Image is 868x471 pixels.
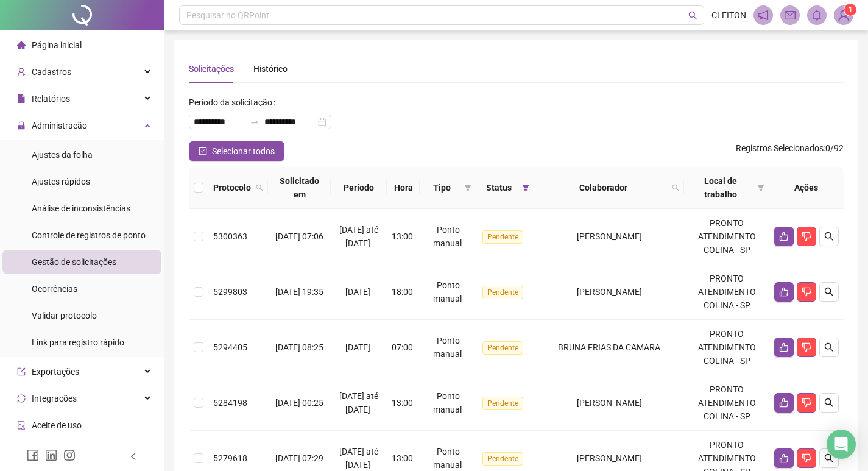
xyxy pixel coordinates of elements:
label: Período da solicitação [189,93,280,112]
span: Exportações [32,367,79,377]
span: Ponto manual [433,225,462,248]
span: 13:00 [392,453,413,463]
span: lock [17,121,26,130]
span: Ocorrências [32,284,77,294]
span: Pendente [482,397,523,410]
span: home [17,41,26,49]
th: Hora [387,167,420,209]
span: dislike [802,453,811,463]
span: export [17,367,26,376]
span: filter [520,179,532,197]
span: 18:00 [392,287,413,297]
span: Controle de registros de ponto [32,230,146,240]
span: [DATE] até [DATE] [339,447,378,470]
span: swap-right [250,117,259,127]
span: [DATE] 07:29 [275,453,323,463]
span: dislike [802,398,811,408]
div: Solicitações [189,62,234,76]
span: Página inicial [32,40,82,50]
span: facebook [27,449,39,461]
td: PRONTO ATENDIMENTO COLINA - SP [684,209,769,264]
span: Administração [32,121,87,130]
span: 5299803 [213,287,247,297]
span: filter [757,184,764,191]
span: Relatórios [32,94,70,104]
span: Ajustes rápidos [32,177,90,186]
span: [PERSON_NAME] [577,232,642,241]
span: [DATE] 00:25 [275,398,323,408]
span: instagram [63,449,76,461]
span: [DATE] [345,342,370,352]
span: Validar protocolo [32,311,97,320]
span: linkedin [45,449,57,461]
div: Histórico [253,62,288,76]
span: left [129,452,138,461]
span: filter [462,179,474,197]
span: 5294405 [213,342,247,352]
span: [PERSON_NAME] [577,453,642,463]
span: Colaborador [539,181,667,194]
span: user-add [17,68,26,76]
span: [DATE] até [DATE] [339,391,378,414]
span: [PERSON_NAME] [577,398,642,408]
span: Local de trabalho [689,174,752,201]
span: like [779,342,789,352]
span: search [688,11,697,20]
span: like [779,398,789,408]
span: sync [17,394,26,403]
span: Cadastros [32,67,71,77]
span: search [672,184,679,191]
span: BRUNA FRIAS DA CAMARA [558,342,660,352]
span: Ponto manual [433,280,462,303]
th: Período [331,167,387,209]
span: like [779,453,789,463]
span: Pendente [482,286,523,299]
span: [DATE] 08:25 [275,342,323,352]
div: Ações [774,181,839,194]
span: filter [522,184,529,191]
button: Selecionar todos [189,141,284,161]
sup: Atualize o seu contato no menu Meus Dados [844,4,856,16]
span: [DATE] 07:06 [275,232,323,241]
span: 13:00 [392,232,413,241]
span: Registros Selecionados [736,143,824,153]
td: PRONTO ATENDIMENTO COLINA - SP [684,375,769,431]
img: 93516 [834,6,853,24]
span: to [250,117,259,127]
span: 5284198 [213,398,247,408]
span: Ponto manual [433,391,462,414]
span: audit [17,421,26,430]
span: dislike [802,287,811,297]
span: Ponto manual [433,447,462,470]
span: [PERSON_NAME] [577,287,642,297]
td: PRONTO ATENDIMENTO COLINA - SP [684,264,769,320]
span: [DATE] 19:35 [275,287,323,297]
td: PRONTO ATENDIMENTO COLINA - SP [684,320,769,375]
span: 13:00 [392,398,413,408]
span: search [824,342,834,352]
span: Gestão de solicitações [32,257,116,267]
span: search [669,179,682,197]
span: 07:00 [392,342,413,352]
span: like [779,232,789,241]
span: search [824,287,834,297]
span: check-square [199,147,207,155]
span: search [253,179,266,197]
span: [DATE] até [DATE] [339,225,378,248]
span: Protocolo [213,181,251,194]
span: filter [464,184,471,191]
span: Pendente [482,452,523,466]
span: 1 [849,5,853,14]
span: : 0 / 92 [736,141,844,161]
span: Ajustes da folha [32,150,93,160]
span: dislike [802,232,811,241]
span: dislike [802,342,811,352]
span: Análise de inconsistências [32,204,130,213]
span: search [256,184,263,191]
span: search [824,453,834,463]
span: Integrações [32,394,77,403]
span: [DATE] [345,287,370,297]
span: Aceite de uso [32,420,82,430]
span: notification [758,10,769,21]
span: bell [811,10,822,21]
